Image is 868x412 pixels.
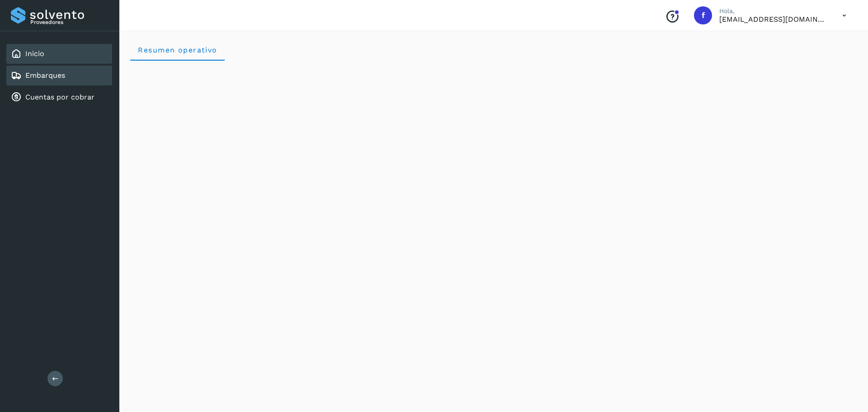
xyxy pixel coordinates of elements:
[25,71,65,80] a: Embarques
[719,7,828,15] p: Hola,
[719,15,828,24] p: facturacion@salgofreight.com
[25,49,44,58] a: Inicio
[6,66,112,85] div: Embarques
[6,87,112,107] div: Cuentas por cobrar
[6,44,112,64] div: Inicio
[25,93,94,101] a: Cuentas por cobrar
[137,46,217,54] span: Resumen operativo
[30,19,108,25] p: Proveedores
